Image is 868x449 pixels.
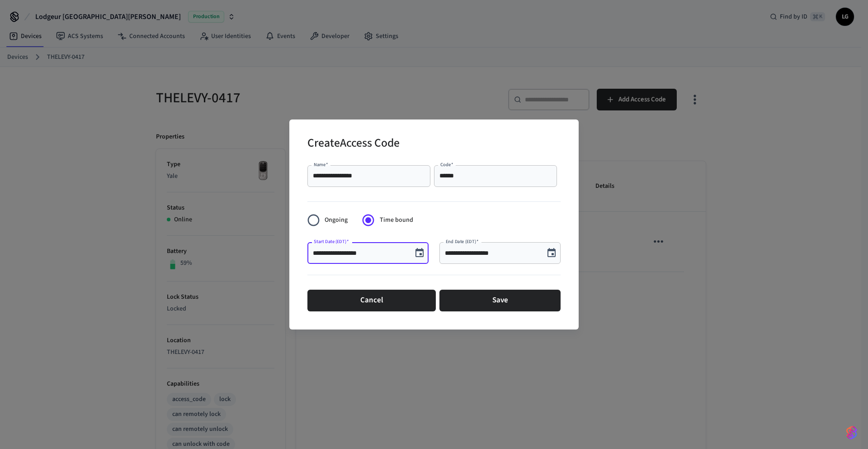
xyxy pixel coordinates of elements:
[446,238,478,245] label: End Date (EDT)
[440,161,453,168] label: Code
[380,215,413,225] span: Time bound
[307,290,436,311] button: Cancel
[307,130,400,158] h2: Create Access Code
[325,215,348,225] span: Ongoing
[439,290,561,311] button: Save
[314,238,349,245] label: Start Date (EDT)
[410,244,429,262] button: Choose date, selected date is Aug 13, 2025
[846,425,857,440] img: SeamLogoGradient.69752ec5.svg
[314,161,328,168] label: Name
[542,244,561,262] button: Choose date, selected date is Aug 13, 2025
